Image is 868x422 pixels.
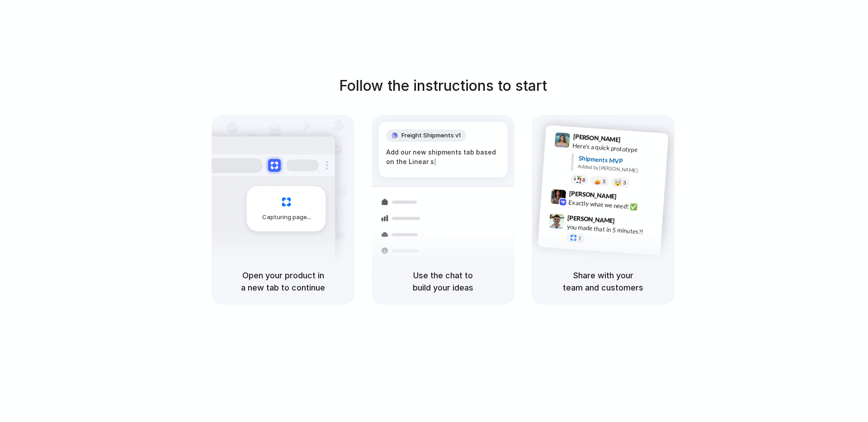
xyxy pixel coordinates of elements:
[401,131,461,140] span: Freight Shipments v1
[566,222,657,238] div: you made that in 5 minutes?!
[603,179,606,184] span: 5
[262,213,312,222] span: Capturing page
[572,141,663,156] div: Here's a quick prototype
[568,198,659,213] div: Exactly what we need! ✅
[567,213,615,226] span: [PERSON_NAME]
[623,136,642,147] span: 9:41 AM
[573,131,621,145] span: [PERSON_NAME]
[623,180,626,185] span: 3
[578,236,581,241] span: 1
[618,217,636,228] span: 9:47 AM
[578,163,661,176] div: Added by [PERSON_NAME]
[569,188,617,202] span: [PERSON_NAME]
[578,154,662,169] div: Shipments MVP
[614,179,622,186] div: 🤯
[582,178,585,183] span: 8
[339,75,547,97] h1: Follow the instructions to start
[222,269,344,294] h5: Open your product in a new tab to continue
[434,158,436,165] span: |
[542,269,664,294] h5: Share with your team and customers
[382,269,504,294] h5: Use the chat to build your ideas
[386,147,500,167] div: Add our new shipments tab based on the Linear s
[619,193,638,204] span: 9:42 AM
